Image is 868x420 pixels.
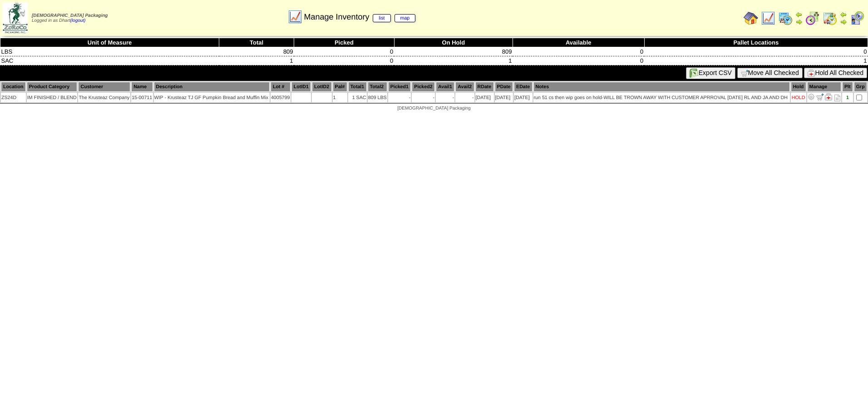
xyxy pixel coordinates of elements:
[288,10,302,24] img: line_graph.gif
[219,47,294,56] td: 809
[32,13,108,23] span: Logged in as Dhart
[394,38,513,47] th: On Hold
[533,82,790,92] th: Notes
[1,82,26,92] th: Location
[271,82,291,92] th: Lot #
[514,82,532,92] th: EDate
[744,11,758,25] img: home.gif
[219,38,294,47] th: Total
[0,47,219,56] td: LBS
[348,82,367,92] th: Total1
[808,93,815,100] img: Adjust
[312,82,331,92] th: LotID2
[805,11,820,25] img: calendarblend.gif
[455,82,474,92] th: Avail2
[348,93,367,102] td: 1 SAC
[294,56,395,65] td: 0
[394,47,513,56] td: 809
[737,68,803,78] button: Move All Checked
[219,56,294,65] td: 1
[388,93,411,102] td: -
[816,93,824,100] img: Move
[792,95,805,100] div: HOLD
[412,82,435,92] th: Picked2
[333,93,347,102] td: 1
[1,93,26,102] td: ZS24D
[686,67,735,79] button: Export CSV
[514,93,532,102] td: [DATE]
[644,56,868,65] td: 1
[475,93,494,102] td: [DATE]
[808,70,815,77] img: hold.gif
[397,106,470,111] span: [DEMOGRAPHIC_DATA] Packaging
[840,18,847,25] img: arrowright.gif
[842,82,853,92] th: Plt
[804,68,867,78] button: Hold All Checked
[373,14,390,22] a: list
[154,82,270,92] th: Description
[436,82,454,92] th: Avail1
[513,47,644,56] td: 0
[823,11,837,25] img: calendarinout.gif
[854,82,867,92] th: Grp
[27,82,78,92] th: Product Category
[690,69,699,78] img: excel.gif
[843,95,853,100] div: 1
[368,93,387,102] td: 809 LBS
[0,38,219,47] th: Unit of Measure
[27,93,78,102] td: IM FINISHED / BLEND
[791,82,806,92] th: Hold
[294,47,395,56] td: 0
[294,38,395,47] th: Picked
[778,11,793,25] img: calendarprod.gif
[78,93,130,102] td: The Krusteaz Company
[741,70,748,77] img: cart.gif
[154,93,270,102] td: WIP - Krusteaz TJ GF Pumpkin Bread and Muffin Mix
[32,13,108,18] span: [DEMOGRAPHIC_DATA] Packaging
[304,12,415,22] span: Manage Inventory
[291,82,311,92] th: LotID1
[333,82,347,92] th: Pal#
[644,47,868,56] td: 0
[436,93,454,102] td: -
[131,82,153,92] th: Name
[825,93,832,100] img: Manage Hold
[455,93,474,102] td: -
[475,82,494,92] th: RDate
[513,56,644,65] td: 0
[412,93,435,102] td: -
[850,11,864,25] img: calendarcustomer.gif
[834,95,840,101] i: Note
[3,3,28,33] img: zoroco-logo-small.webp
[807,82,841,92] th: Manage
[0,56,219,65] td: SAC
[78,82,130,92] th: Customer
[131,93,153,102] td: 15-00711
[761,11,775,25] img: line_graph.gif
[388,82,411,92] th: Picked1
[70,18,86,23] a: (logout)
[644,38,868,47] th: Pallet Locations
[368,82,387,92] th: Total2
[271,93,291,102] td: 4005799
[395,14,416,22] a: map
[394,56,513,65] td: 1
[795,18,803,25] img: arrowright.gif
[495,82,513,92] th: PDate
[513,38,644,47] th: Available
[495,93,513,102] td: [DATE]
[533,93,790,102] td: run 51 cs then wip goes on hold-WILL BE TROWN AWAY WITH CUSTOMER APRROVAL [DATE] RL AND JA AND DH
[840,11,847,18] img: arrowleft.gif
[795,11,803,18] img: arrowleft.gif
